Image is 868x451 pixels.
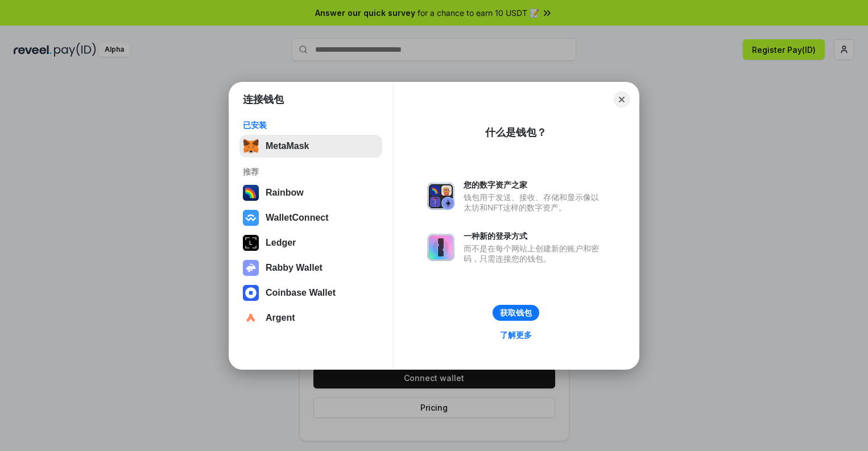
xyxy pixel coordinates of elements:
div: 已安装 [243,120,379,130]
div: MetaMask [266,141,309,151]
img: svg+xml,%3Csvg%20fill%3D%22none%22%20height%3D%2233%22%20viewBox%3D%220%200%2035%2033%22%20width%... [243,138,259,154]
img: svg+xml,%3Csvg%20xmlns%3D%22http%3A%2F%2Fwww.w3.org%2F2000%2Fsvg%22%20fill%3D%22none%22%20viewBox... [243,260,259,276]
button: Argent [239,307,382,329]
div: 什么是钱包？ [485,126,547,139]
button: Rabby Wallet [239,256,382,279]
div: Coinbase Wallet [266,288,336,298]
div: 了解更多 [500,330,532,340]
img: svg+xml,%3Csvg%20xmlns%3D%22http%3A%2F%2Fwww.w3.org%2F2000%2Fsvg%22%20fill%3D%22none%22%20viewBox... [427,183,454,210]
div: 您的数字资产之家 [464,180,605,190]
h1: 连接钱包 [243,93,284,106]
div: WalletConnect [266,213,329,223]
img: svg+xml,%3Csvg%20width%3D%2228%22%20height%3D%2228%22%20viewBox%3D%220%200%2028%2028%22%20fill%3D... [243,285,259,301]
button: Coinbase Wallet [239,282,382,304]
img: svg+xml,%3Csvg%20xmlns%3D%22http%3A%2F%2Fwww.w3.org%2F2000%2Fsvg%22%20fill%3D%22none%22%20viewBox... [427,234,454,261]
div: Rainbow [266,188,304,198]
button: WalletConnect [239,206,382,229]
div: 获取钱包 [500,308,532,318]
a: 了解更多 [493,328,539,342]
button: 获取钱包 [493,305,539,321]
img: svg+xml,%3Csvg%20width%3D%2228%22%20height%3D%2228%22%20viewBox%3D%220%200%2028%2028%22%20fill%3D... [243,210,259,226]
img: svg+xml,%3Csvg%20xmlns%3D%22http%3A%2F%2Fwww.w3.org%2F2000%2Fsvg%22%20width%3D%2228%22%20height%3... [243,235,259,251]
div: Rabby Wallet [266,263,323,273]
img: svg+xml,%3Csvg%20width%3D%22120%22%20height%3D%22120%22%20viewBox%3D%220%200%20120%20120%22%20fil... [243,185,259,201]
button: Ledger [239,231,382,254]
div: 推荐 [243,167,379,177]
button: MetaMask [239,135,382,158]
button: Close [614,92,630,107]
div: 钱包用于发送、接收、存储和显示像以太坊和NFT这样的数字资产。 [464,192,605,213]
div: 一种新的登录方式 [464,231,605,241]
div: Ledger [266,238,296,248]
div: 而不是在每个网站上创建新的账户和密码，只需连接您的钱包。 [464,243,605,264]
div: Argent [266,313,295,323]
img: svg+xml,%3Csvg%20width%3D%2228%22%20height%3D%2228%22%20viewBox%3D%220%200%2028%2028%22%20fill%3D... [243,310,259,326]
button: Rainbow [239,181,382,204]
